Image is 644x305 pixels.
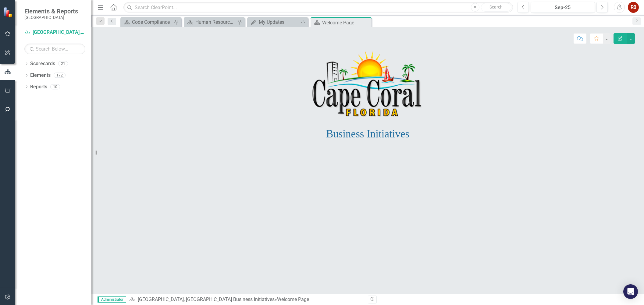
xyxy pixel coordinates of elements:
a: [GEOGRAPHIC_DATA], [GEOGRAPHIC_DATA] Business Initiatives [24,29,85,36]
div: 172 [54,73,66,78]
a: Reports [30,83,47,90]
img: Cape Coral, FL -- Logo [312,50,423,119]
a: Human Resources Analytics Dashboard [185,18,236,26]
div: Human Resources Analytics Dashboard [195,18,236,26]
input: Search ClearPoint... [123,2,513,13]
div: Sep-25 [533,4,593,11]
span: Search [489,5,503,9]
span: Elements & Reports [24,8,78,15]
span: Business Initiatives [326,128,409,140]
img: ClearPoint Strategy [3,7,14,18]
button: Search [481,3,511,12]
input: Search Below... [24,44,85,54]
button: RB [628,2,639,13]
small: [GEOGRAPHIC_DATA] [24,15,78,20]
a: Scorecards [30,60,55,67]
div: My Updates [259,18,299,26]
a: [GEOGRAPHIC_DATA], [GEOGRAPHIC_DATA] Business Initiatives [138,296,275,302]
div: 21 [58,61,68,66]
div: Welcome Page [277,296,309,302]
a: My Updates [249,18,299,26]
a: Elements [30,72,51,79]
div: Code Compliance [132,18,172,26]
button: Sep-25 [531,2,595,13]
div: » [129,296,363,303]
a: Code Compliance [122,18,172,26]
div: 10 [50,84,60,89]
div: Welcome Page [322,19,370,27]
div: Open Intercom Messenger [623,284,638,299]
span: Administrator [98,296,126,303]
